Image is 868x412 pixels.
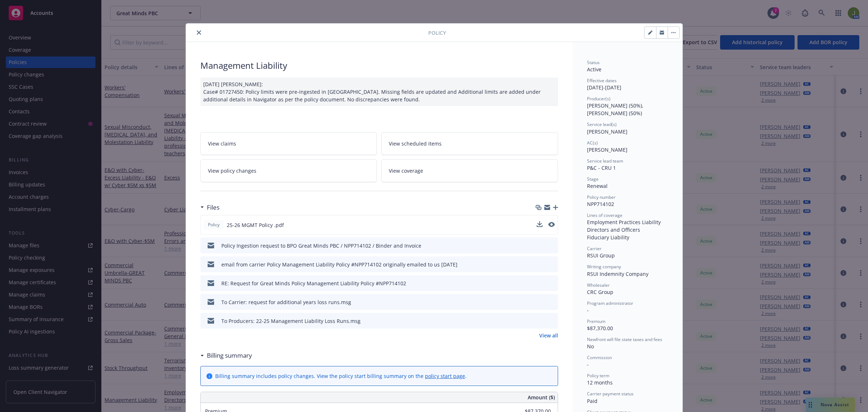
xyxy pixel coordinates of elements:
[587,307,589,314] span: -
[221,242,421,249] div: Policy Ingestion request to BPO Great Minds PBC / NPP714102 / Binder and Invoice
[587,245,601,252] span: Carrier
[200,351,252,360] div: Billing summary
[548,221,555,229] button: preview file
[587,361,589,368] span: -
[381,159,558,182] a: View coverage
[587,336,662,342] span: Newfront will file state taxes and fees
[207,203,220,212] h3: Files
[587,398,597,404] span: Paid
[215,372,467,380] div: Billing summary includes policy changes. View the policy start billing summary on the .
[587,121,617,127] span: Service lead(s)
[587,264,621,270] span: Writing company
[587,318,605,324] span: Premium
[537,298,543,306] button: download file
[207,351,252,360] h3: Billing summary
[587,77,617,84] span: Effective dates
[548,222,555,227] button: preview file
[587,379,613,386] span: 12 months
[389,167,423,175] span: View coverage
[587,164,616,171] span: P&C - CRU 1
[587,66,601,73] span: Active
[587,354,612,361] span: Commission
[549,317,555,325] button: preview file
[587,234,668,241] div: Fiduciary Liability
[389,140,442,147] span: View scheduled items
[208,167,256,175] span: View policy changes
[537,221,542,229] button: download file
[549,279,555,287] button: preview file
[587,226,668,234] div: Directors and Officers
[195,28,203,37] button: close
[221,261,458,268] div: email from carrier Policy Management Liability Policy #NPP714102 originally emailed to us [DATE]
[200,77,558,106] div: [DATE] [PERSON_NAME]: Case# 01727450: Policy limits were pre-ingested in [GEOGRAPHIC_DATA]. Missi...
[587,128,627,135] span: [PERSON_NAME]
[537,242,543,249] button: download file
[381,132,558,155] a: View scheduled items
[425,373,465,379] a: policy start page
[549,242,555,249] button: preview file
[537,261,543,268] button: download file
[587,343,594,350] span: No
[587,212,622,218] span: Lines of coverage
[208,140,236,147] span: View claims
[587,77,668,91] div: [DATE] - [DATE]
[537,221,542,227] button: download file
[428,29,446,37] span: Policy
[221,317,361,325] div: To Producers: 22-25 Management Liability Loss Runs.msg
[537,279,543,287] button: download file
[200,59,558,72] div: Management Liability
[587,59,600,66] span: Status
[587,102,645,117] span: [PERSON_NAME] (50%), [PERSON_NAME] (50%)
[221,298,351,306] div: To Carrier: request for additional years loss runs.msg
[587,201,614,207] span: NPP714102
[587,218,668,226] div: Employment Practices Liability
[587,391,634,397] span: Carrier payment status
[587,158,623,164] span: Service lead team
[587,289,613,295] span: CRC Group
[587,252,615,259] span: RSUI Group
[227,221,284,229] span: 25-26 MGMT Policy .pdf
[587,140,598,146] span: AC(s)
[587,146,627,153] span: [PERSON_NAME]
[587,300,633,306] span: Program administrator
[587,270,648,277] span: RSUI Indemnity Company
[207,222,221,228] span: Policy
[587,194,616,200] span: Policy number
[200,159,377,182] a: View policy changes
[587,176,599,182] span: Stage
[549,298,555,306] button: preview file
[587,373,609,379] span: Policy term
[537,317,543,325] button: download file
[587,282,610,288] span: Wholesaler
[528,394,555,401] span: Amount ($)
[221,279,406,287] div: RE: Request for Great Minds Policy Management Liability Policy #NPP714102
[587,96,610,102] span: Producer(s)
[587,325,613,332] span: $87,370.00
[539,332,558,339] a: View all
[587,182,608,189] span: Renewal
[549,261,555,268] button: preview file
[200,132,377,155] a: View claims
[200,203,220,212] div: Files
